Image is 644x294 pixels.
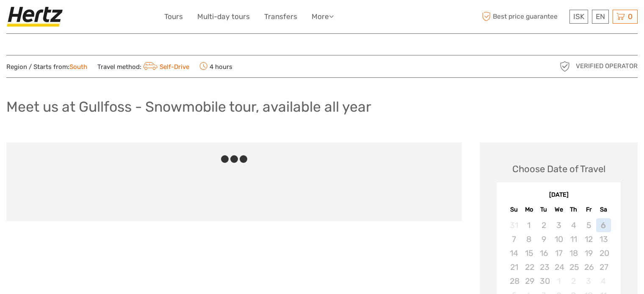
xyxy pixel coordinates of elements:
[551,246,566,260] div: Not available Wednesday, September 17th, 2025
[581,204,596,215] div: Fr
[536,274,551,288] div: Not available Tuesday, September 30th, 2025
[164,11,183,23] a: Tours
[627,12,634,21] span: 0
[596,204,611,215] div: Sa
[566,232,581,246] div: Not available Thursday, September 11th, 2025
[551,218,566,232] div: Not available Wednesday, September 3rd, 2025
[141,63,189,71] a: Self-Drive
[536,232,551,246] div: Not available Tuesday, September 9th, 2025
[596,246,611,260] div: Not available Saturday, September 20th, 2025
[566,274,581,288] div: Not available Thursday, October 2nd, 2025
[512,162,605,176] div: Choose Date of Travel
[551,274,566,288] div: Not available Wednesday, October 1st, 2025
[506,232,521,246] div: Not available Sunday, September 7th, 2025
[551,204,566,215] div: We
[566,246,581,260] div: Not available Thursday, September 18th, 2025
[6,98,371,115] h1: Meet us at Gullfoss - Snowmobile tour, available all year
[522,260,536,274] div: Not available Monday, September 22nd, 2025
[199,60,232,72] span: 4 hours
[596,218,611,232] div: Not available Saturday, September 6th, 2025
[522,204,536,215] div: Mo
[536,218,551,232] div: Not available Tuesday, September 2nd, 2025
[581,218,596,232] div: Not available Friday, September 5th, 2025
[69,63,87,71] a: South
[6,63,87,71] span: Region / Starts from:
[581,246,596,260] div: Not available Friday, September 19th, 2025
[264,11,297,23] a: Transfers
[592,10,609,24] div: EN
[596,232,611,246] div: Not available Saturday, September 13th, 2025
[576,62,638,71] span: Verified Operator
[581,260,596,274] div: Not available Friday, September 26th, 2025
[536,260,551,274] div: Not available Tuesday, September 23rd, 2025
[506,260,521,274] div: Not available Sunday, September 21st, 2025
[506,204,521,215] div: Su
[522,218,536,232] div: Not available Monday, September 1st, 2025
[506,218,521,232] div: Not available Sunday, August 31st, 2025
[536,204,551,215] div: Tu
[497,191,621,200] div: [DATE]
[480,10,567,24] span: Best price guarantee
[596,274,611,288] div: Not available Saturday, October 4th, 2025
[312,11,334,23] a: More
[522,274,536,288] div: Not available Monday, September 29th, 2025
[536,246,551,260] div: Not available Tuesday, September 16th, 2025
[522,246,536,260] div: Not available Monday, September 15th, 2025
[197,11,250,23] a: Multi-day tours
[581,232,596,246] div: Not available Friday, September 12th, 2025
[581,274,596,288] div: Not available Friday, October 3rd, 2025
[522,232,536,246] div: Not available Monday, September 8th, 2025
[566,204,581,215] div: Th
[566,218,581,232] div: Not available Thursday, September 4th, 2025
[566,260,581,274] div: Not available Thursday, September 25th, 2025
[596,260,611,274] div: Not available Saturday, September 27th, 2025
[551,232,566,246] div: Not available Wednesday, September 10th, 2025
[558,60,572,73] img: verified_operator_grey_128.png
[573,12,584,21] span: ISK
[506,274,521,288] div: Not available Sunday, September 28th, 2025
[506,246,521,260] div: Not available Sunday, September 14th, 2025
[6,6,66,27] img: Hertz
[97,60,189,72] span: Travel method:
[551,260,566,274] div: Not available Wednesday, September 24th, 2025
